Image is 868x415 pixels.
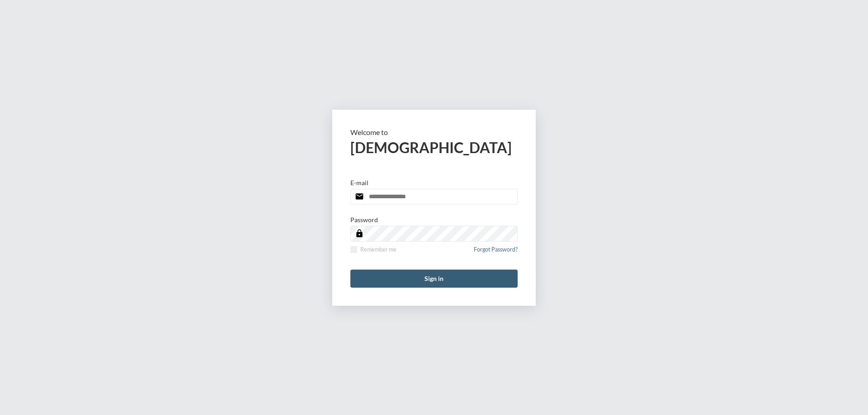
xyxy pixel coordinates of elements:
[350,246,396,253] label: Remember me
[474,246,518,258] a: Forgot Password?
[350,179,368,187] p: E-mail
[350,216,378,224] p: Password
[350,128,518,136] p: Welcome to
[350,270,518,288] button: Sign in
[350,139,518,156] h2: [DEMOGRAPHIC_DATA]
